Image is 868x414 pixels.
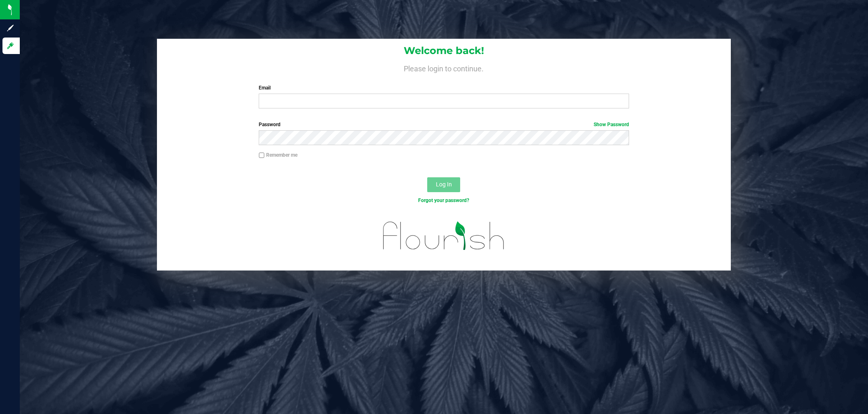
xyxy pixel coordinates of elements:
[259,122,281,127] span: Password
[157,45,731,56] h1: Welcome back!
[418,198,469,203] a: Forgot your password?
[6,42,14,50] inline-svg: Log in
[259,153,264,158] input: Remember me
[436,181,452,188] span: Log In
[157,63,731,73] h4: Please login to continue.
[259,151,297,159] label: Remember me
[372,213,515,259] img: flourish_logo.svg
[594,122,629,127] a: Show Password
[259,84,629,92] label: Email
[427,177,460,192] button: Log In
[6,24,14,32] inline-svg: Sign up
